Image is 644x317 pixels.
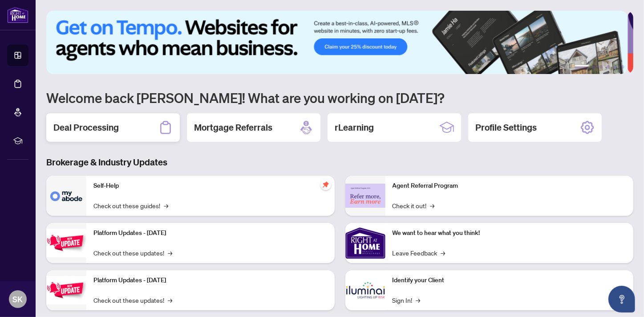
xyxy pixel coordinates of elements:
p: Platform Updates - [DATE] [93,228,328,238]
button: 3 [599,65,603,69]
a: Sign In!→ [393,295,421,305]
a: Check it out!→ [393,201,435,210]
button: 4 [607,65,610,69]
img: Platform Updates - July 8, 2025 [46,276,86,304]
p: Self-Help [93,181,328,191]
p: Platform Updates - [DATE] [93,276,328,285]
span: → [430,201,435,210]
span: SK [13,293,23,305]
button: 5 [614,65,617,69]
h2: Profile Settings [475,121,537,134]
img: Self-Help [46,176,86,216]
p: We want to hear what you think! [393,228,627,238]
img: Slide 0 [46,11,628,74]
button: Open asap [608,286,635,313]
span: → [441,248,446,258]
img: We want to hear what you think! [345,223,385,263]
a: Check out these updates!→ [93,295,172,305]
p: Identify your Client [393,276,627,285]
span: → [168,248,172,258]
h2: Mortgage Referrals [194,121,272,134]
h1: Welcome back [PERSON_NAME]! What are you working on [DATE]? [46,89,633,106]
span: → [164,201,168,210]
span: → [168,295,172,305]
h2: Deal Processing [53,121,119,134]
button: 6 [621,65,624,69]
a: Check out these updates!→ [93,248,172,258]
p: Agent Referral Program [393,181,627,191]
a: Check out these guides!→ [93,201,168,210]
img: logo [7,7,28,23]
a: Leave Feedback→ [393,248,446,258]
img: Agent Referral Program [345,184,385,208]
button: 2 [592,65,596,69]
h3: Brokerage & Industry Updates [46,156,633,169]
img: Platform Updates - July 21, 2025 [46,229,86,257]
span: → [416,295,421,305]
button: 1 [575,65,589,69]
span: pushpin [320,179,331,190]
img: Identify your Client [345,270,385,310]
h2: rLearning [335,121,374,134]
